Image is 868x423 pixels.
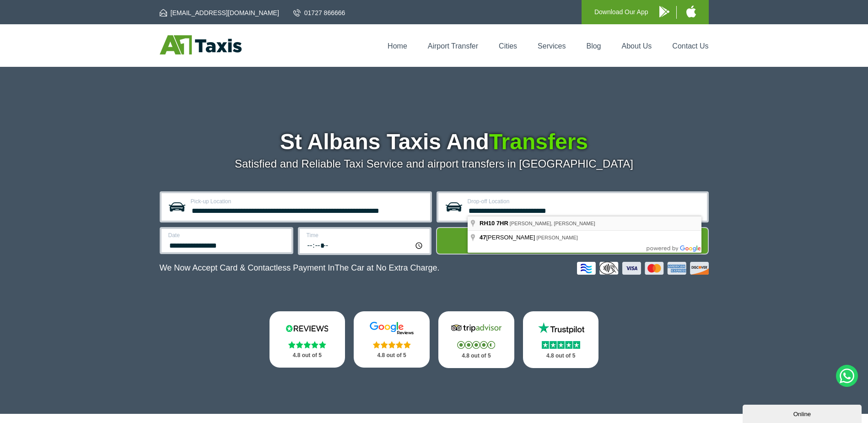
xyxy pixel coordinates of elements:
[364,350,420,361] p: 4.8 out of 5
[160,157,709,170] p: Satisfied and Reliable Taxi Service and airport transfers in [GEOGRAPHIC_DATA]
[307,233,424,238] label: Time
[280,350,335,361] p: 4.8 out of 5
[160,8,279,17] a: [EMAIL_ADDRESS][DOMAIN_NAME]
[510,221,595,226] span: [PERSON_NAME], [PERSON_NAME]
[523,311,599,368] a: Trustpilot Stars 4.8 out of 5
[538,42,566,50] a: Services
[160,35,242,54] img: A1 Taxis St Albans LTD
[480,234,536,241] span: [PERSON_NAME]
[577,262,709,275] img: Credit And Debit Cards
[489,130,588,154] span: Transfers
[191,199,425,204] label: Pick-up Location
[448,350,504,362] p: 4.8 out of 5
[334,263,439,272] span: The Car at No Extra Charge.
[428,42,478,50] a: Airport Transfer
[438,311,514,368] a: Tripadvisor Stars 4.8 out of 5
[293,8,345,17] a: 01727 866666
[480,220,508,227] span: RH10 7HR
[288,341,326,348] img: Stars
[533,350,589,362] p: 4.8 out of 5
[499,42,517,50] a: Cities
[280,321,334,335] img: Reviews.io
[480,234,486,241] span: 47
[534,321,588,335] img: Trustpilot
[373,341,411,348] img: Stars
[364,321,419,335] img: Google
[354,311,430,368] a: Google Stars 4.8 out of 5
[542,341,580,349] img: Stars
[586,42,601,50] a: Blog
[436,227,709,255] button: Get Quote
[270,311,345,368] a: Reviews.io Stars 4.8 out of 5
[594,6,648,18] p: Download Our App
[168,233,286,238] label: Date
[686,5,696,17] img: A1 Taxis iPhone App
[468,199,701,204] label: Drop-off Location
[622,42,652,50] a: About Us
[457,341,495,349] img: Stars
[449,321,504,335] img: Tripadvisor
[659,6,669,17] img: A1 Taxis Android App
[536,235,577,240] span: [PERSON_NAME]
[672,42,708,50] a: Contact Us
[160,131,709,153] h1: St Albans Taxis And
[160,263,440,273] p: We Now Accept Card & Contactless Payment In
[388,42,407,50] a: Home
[743,403,863,423] iframe: chat widget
